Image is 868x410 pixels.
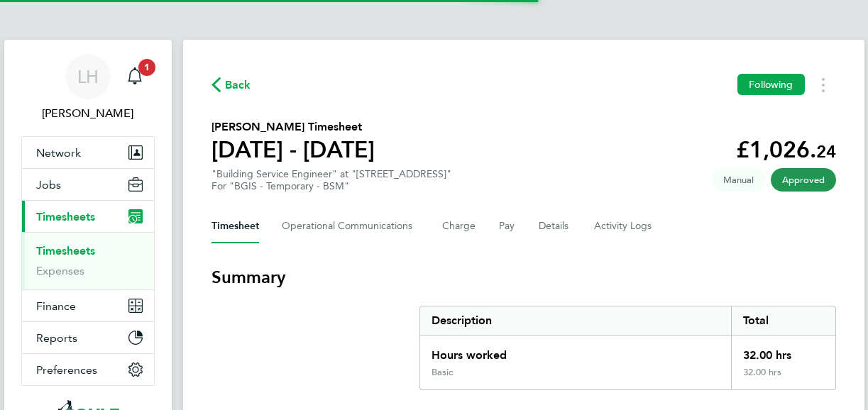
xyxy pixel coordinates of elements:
[77,67,99,86] span: LH
[121,54,149,99] a: 1
[731,336,835,367] div: 32.00 hrs
[539,209,571,243] button: Details
[712,168,765,192] span: This timesheet was manually created.
[420,306,732,335] div: Description
[36,244,95,257] a: Timesheets
[211,209,259,243] button: Timesheet
[36,178,61,192] span: Jobs
[211,180,451,192] div: For "BGIS - Temporary - BSM"
[22,290,154,321] button: Finance
[22,169,154,200] button: Jobs
[749,78,793,91] span: Following
[211,168,451,192] div: "Building Service Engineer" at "[STREET_ADDRESS]"
[419,306,836,390] div: Summary
[22,232,154,289] div: Timesheets
[225,77,251,94] span: Back
[36,299,76,313] span: Finance
[731,367,835,389] div: 32.00 hrs
[36,146,81,160] span: Network
[138,59,155,76] span: 1
[211,135,375,164] h1: [DATE] - [DATE]
[211,266,836,289] h3: Summary
[442,209,476,243] button: Charge
[36,363,97,377] span: Preferences
[21,105,155,122] span: Liam Hargate
[594,209,654,243] button: Activity Logs
[432,367,453,378] div: Basic
[21,54,155,122] a: LH[PERSON_NAME]
[771,168,836,192] span: This timesheet has been approved.
[737,74,804,95] button: Following
[736,136,836,163] app-decimal: £1,026.
[211,118,375,135] h2: [PERSON_NAME] Timesheet
[22,137,154,168] button: Network
[811,74,836,96] button: Timesheets Menu
[36,210,95,223] span: Timesheets
[282,209,419,243] button: Operational Communications
[499,209,516,243] button: Pay
[36,331,77,345] span: Reports
[211,76,251,94] button: Back
[731,306,835,335] div: Total
[816,141,836,162] span: 24
[36,264,84,277] a: Expenses
[22,354,154,385] button: Preferences
[22,322,154,353] button: Reports
[420,336,732,367] div: Hours worked
[22,201,154,232] button: Timesheets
